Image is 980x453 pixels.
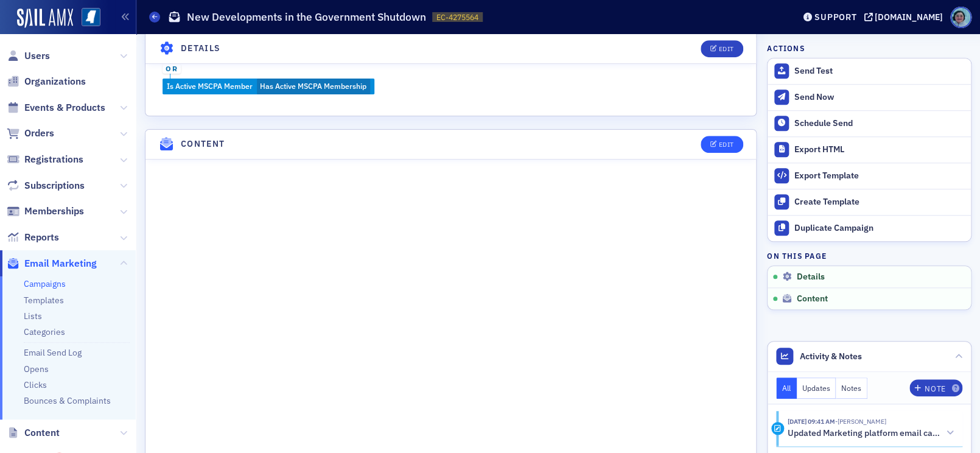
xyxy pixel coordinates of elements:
span: Email Marketing [24,257,97,270]
button: Note [909,379,962,396]
a: Lists [24,311,42,321]
span: Reports [24,231,59,244]
a: Create Template [768,189,971,215]
div: Export HTML [794,144,965,155]
h4: Details [181,43,221,55]
button: [DOMAIN_NAME] [864,13,947,21]
a: Memberships [7,205,84,218]
span: Subscriptions [24,179,85,192]
a: Subscriptions [7,179,85,192]
div: Note [925,385,945,392]
div: Send Test [794,66,965,77]
div: Activity [771,422,784,435]
div: Support [814,12,856,23]
div: [DOMAIN_NAME] [875,12,943,23]
a: Export HTML [768,136,971,163]
div: Send Now [794,92,965,103]
div: Create Template [794,197,965,208]
h1: New Developments in the Government Shutdown [187,10,426,24]
span: Details [796,272,824,283]
a: Campaigns [24,278,66,289]
div: Export Template [794,170,965,181]
span: EC-4275564 [436,12,478,23]
span: Orders [24,127,54,140]
a: Email Marketing [7,257,97,270]
a: Export Template [768,163,971,189]
span: Profile [950,7,971,28]
button: Updates [797,377,836,399]
div: Edit [718,141,733,148]
div: Duplicate Campaign [794,223,965,234]
a: Email Send Log [24,347,82,358]
button: Send Now [768,84,971,110]
a: Opens [24,363,49,374]
h4: Actions [767,43,805,54]
button: Updated Marketing platform email campaign: New Developments in the Government Shutdown [787,427,954,440]
span: Events & Products [24,101,105,114]
span: Content [24,426,60,440]
a: View Homepage [73,8,100,29]
a: Clicks [24,379,47,390]
a: Bounces & Complaints [24,395,111,406]
img: SailAMX [82,8,100,27]
button: Schedule Send [768,110,971,136]
h4: On this page [767,250,971,261]
span: Activity & Notes [800,350,862,363]
button: Duplicate Campaign [768,215,971,241]
a: Orders [7,127,54,140]
div: Schedule Send [794,118,965,129]
span: Rachel Shirley [835,417,886,426]
a: Users [7,49,50,63]
a: Categories [24,326,65,337]
img: SailAMX [17,9,73,28]
span: Organizations [24,75,86,88]
button: All [776,377,797,399]
span: Content [796,293,827,304]
a: Registrations [7,153,83,166]
button: Send Test [768,58,971,84]
a: Content [7,426,60,440]
time: 10/9/2025 09:41 AM [787,417,835,426]
h4: Content [181,138,225,150]
a: Templates [24,295,64,306]
div: Edit [718,46,733,52]
a: Reports [7,231,59,244]
h5: Updated Marketing platform email campaign: New Developments in the Government Shutdown [787,428,942,439]
button: Edit [701,136,743,153]
button: Edit [701,40,743,57]
a: Events & Products [7,101,105,114]
span: Memberships [24,205,84,218]
span: Users [24,49,50,63]
span: Registrations [24,153,83,166]
button: Notes [836,377,867,399]
a: Organizations [7,75,86,88]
